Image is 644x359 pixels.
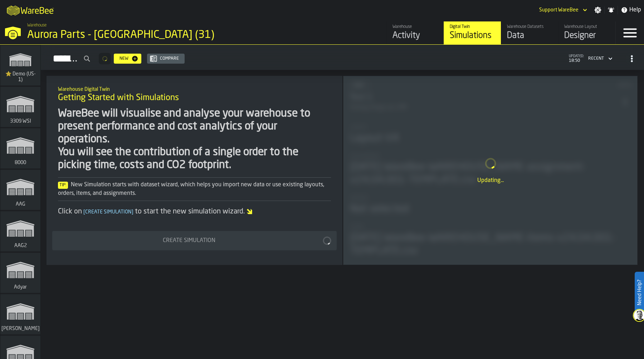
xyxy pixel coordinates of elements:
span: 8000 [13,160,28,166]
div: New [117,56,131,61]
span: Adyar [13,284,28,290]
label: button-toggle-Help [618,6,644,14]
span: Create Simulation [82,210,135,215]
div: Data [507,30,552,41]
div: New Simulation starts with dataset wizard, which helps you import new data or use existing layout... [58,181,331,198]
div: DropdownMenuValue-4 [585,54,614,63]
div: title-Getting Started with Simulations [52,82,337,107]
div: Warehouse [392,24,438,29]
div: Compare [157,56,182,61]
div: Digital Twin [450,24,495,29]
a: link-to-/wh/i/d1ef1afb-ce11-4124-bdae-ba3d01893ec0/simulations [0,87,40,128]
a: link-to-/wh/i/aa2e4adb-2cd5-4688-aa4a-ec82bcf75d46/data [501,21,558,44]
div: Activity [392,30,438,41]
span: 3309 WSI [9,118,33,124]
h2: Sub Title [58,85,331,92]
div: Designer [564,30,610,41]
label: button-toggle-Settings [591,6,604,14]
a: link-to-/wh/i/103622fe-4b04-4da1-b95f-2619b9c959cc/simulations [0,45,40,87]
span: ] [132,210,133,215]
span: Help [629,6,641,14]
label: Need Help? [635,272,643,313]
span: ⭐ Demo (US-1) [3,71,38,83]
span: Tip: [58,182,68,189]
a: link-to-/wh/i/ba0ffe14-8e36-4604-ab15-0eac01efbf24/simulations [0,211,40,253]
span: 18:50 [569,58,584,63]
div: WareBee will visualise and analyse your warehouse to present performance and cost analytics of yo... [58,107,331,172]
div: Warehouse Layout [564,24,610,29]
span: [ [83,210,85,215]
span: AAG2 [13,243,28,249]
div: Warehouse Datasets [507,24,552,29]
div: Simulations [450,30,495,41]
div: ItemListCard-DashboardItemContainer [343,76,638,265]
a: link-to-/wh/i/b2e041e4-2753-4086-a82a-958e8abdd2c7/simulations [0,128,40,170]
button: button-New [114,54,141,64]
a: link-to-/wh/i/aa2e4adb-2cd5-4688-aa4a-ec82bcf75d46/simulations [444,21,501,44]
label: button-toggle-Notifications [605,6,618,14]
div: Aurora Parts - [GEOGRAPHIC_DATA] (31) [27,29,220,41]
span: Warehouse [27,23,47,28]
div: DropdownMenuValue-4 [588,56,604,61]
div: DropdownMenuValue-Support WareBee [539,7,579,13]
div: Updating... [349,176,631,185]
label: button-toggle-Menu [616,21,644,44]
div: DropdownMenuValue-Support WareBee [536,6,589,14]
span: Getting Started with Simulations [58,92,179,104]
h2: button-Simulations [41,45,644,70]
button: button-Create Simulation [52,231,337,250]
span: AAG [14,201,27,207]
div: ButtonLoadMore-Loading...-Prev-First-Last [96,53,114,64]
div: Create Simulation [57,236,322,245]
a: link-to-/wh/i/aa2e4adb-2cd5-4688-aa4a-ec82bcf75d46/feed/ [386,21,444,44]
a: link-to-/wh/i/27cb59bd-8ba0-4176-b0f1-d82d60966913/simulations [0,170,40,211]
span: updated: [569,54,584,58]
div: ItemListCard- [47,76,342,265]
button: button-Compare [147,54,185,64]
a: link-to-/wh/i/862141b4-a92e-43d2-8b2b-6509793ccc83/simulations [0,253,40,294]
div: Click on to start the new simulation wizard. [58,207,331,217]
a: link-to-/wh/i/aa2e4adb-2cd5-4688-aa4a-ec82bcf75d46/designer [558,21,615,44]
a: link-to-/wh/i/72fe6713-8242-4c3c-8adf-5d67388ea6d5/simulations [0,294,40,336]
